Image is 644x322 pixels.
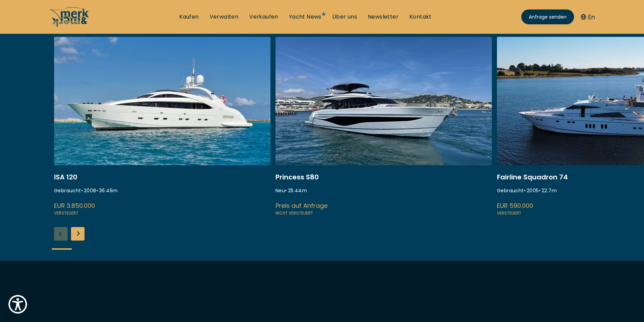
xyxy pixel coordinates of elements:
[210,13,239,21] a: Verwalten
[249,13,278,21] a: Verkaufen
[332,13,357,21] a: Über uns
[7,293,29,315] button: Show Accessibility Preferences
[368,13,399,21] a: Newsletter
[71,227,85,241] div: Next slide
[581,13,595,22] button: En
[521,9,574,24] a: Anfrage senden
[529,14,567,21] span: Anfrage senden
[409,13,432,21] a: Kontakt
[179,13,198,21] a: Kaufen
[289,13,321,21] a: Yacht News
